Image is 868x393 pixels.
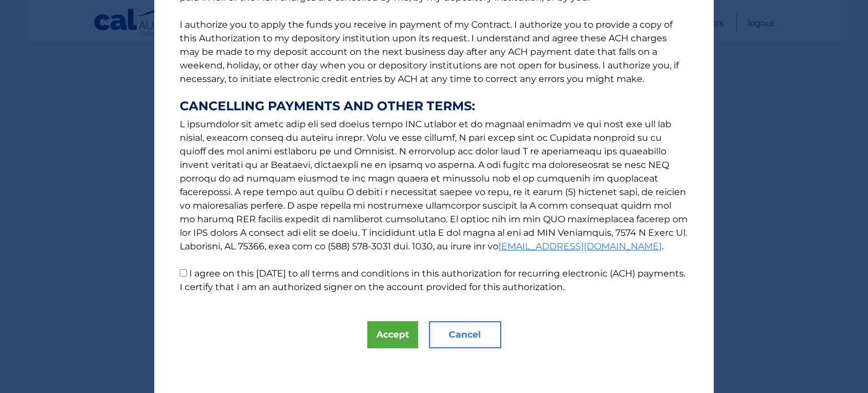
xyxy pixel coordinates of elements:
button: Accept [367,321,418,348]
a: [EMAIL_ADDRESS][DOMAIN_NAME] [498,241,662,252]
label: I agree on this [DATE] to all terms and conditions in this authorization for recurring electronic... [180,268,685,292]
button: Cancel [429,321,501,348]
strong: CANCELLING PAYMENTS AND OTHER TERMS: [180,100,688,113]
